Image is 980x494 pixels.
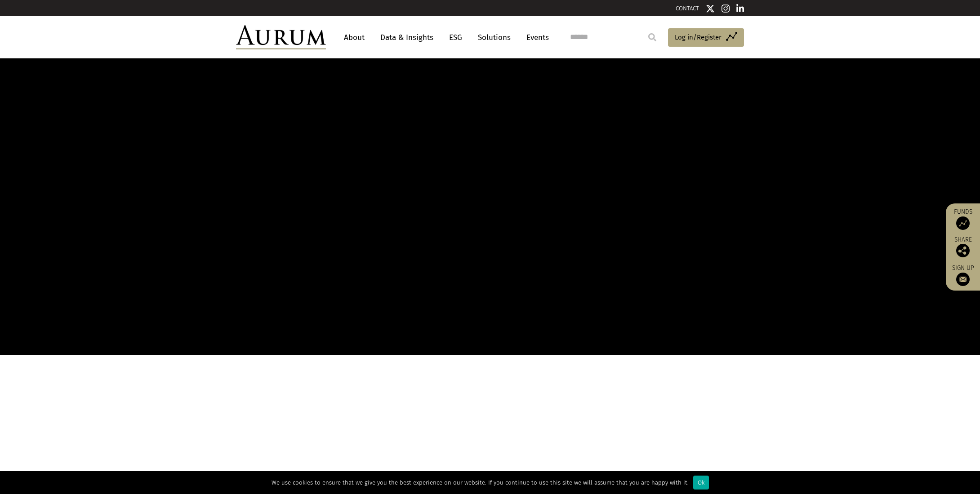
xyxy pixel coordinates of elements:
img: Linkedin icon [736,4,744,13]
input: Submit [643,28,661,46]
a: Log in/Register [668,28,744,47]
span: Log in/Register [675,32,722,43]
a: CONTACT [676,5,699,12]
img: Share this post [956,244,970,257]
a: Solutions [473,29,515,46]
img: Access Funds [956,216,970,230]
img: Sign up to our newsletter [956,273,970,286]
a: Data & Insights [376,29,438,46]
img: Twitter icon [706,4,715,13]
div: Ok [693,476,709,490]
div: Share [950,237,976,257]
img: Instagram icon [722,4,730,13]
a: Events [522,29,549,46]
a: About [339,29,369,46]
a: ESG [445,29,467,46]
img: Aurum [236,25,326,49]
a: Funds [950,208,976,230]
a: Sign up [950,264,976,286]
